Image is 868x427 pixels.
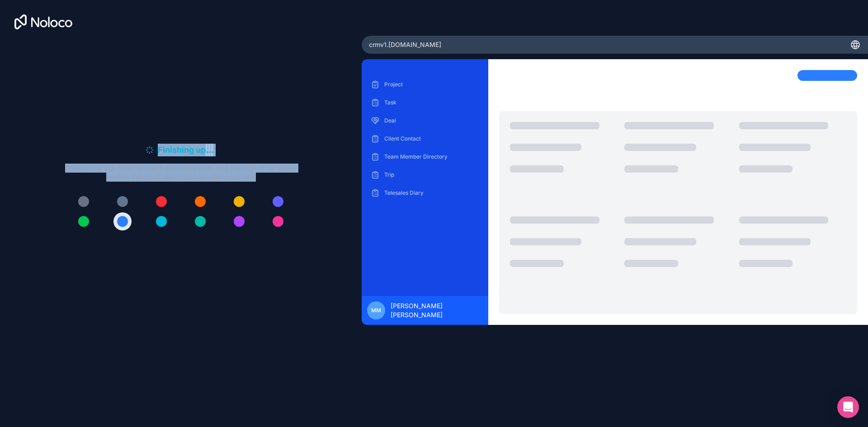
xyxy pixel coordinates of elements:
[369,40,441,49] span: crmv1 .[DOMAIN_NAME]
[65,164,297,182] p: Choose your app colors to match your app's style. Pick from one of our preset themes. You could a...
[837,396,859,418] div: Open Intercom Messenger
[391,301,483,319] span: [PERSON_NAME] [PERSON_NAME]
[158,144,217,156] h6: Finishing up
[384,117,479,124] p: Deal
[384,171,479,178] p: Trip
[384,135,479,142] p: Client Contact
[369,77,481,289] div: scrollable content
[384,153,479,160] p: Team Member Directory
[384,189,479,197] p: Telesales Diary
[384,99,479,106] p: Task
[384,81,479,88] p: Project
[206,144,208,156] span: .
[371,307,381,314] span: MM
